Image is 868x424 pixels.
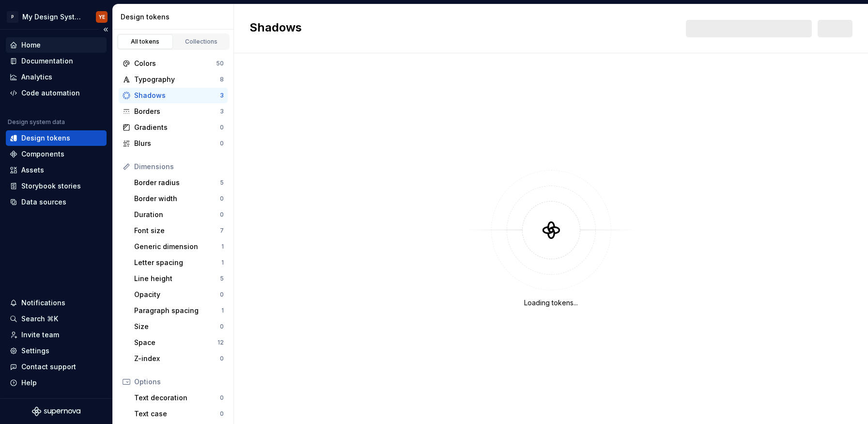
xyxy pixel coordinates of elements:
div: P [7,11,18,23]
div: Design tokens [121,12,230,22]
a: Invite team [6,327,107,343]
div: YE [99,13,105,21]
a: Letter spacing1 [130,255,228,270]
div: Notifications [21,298,65,308]
div: Border width [134,194,220,204]
div: Typography [134,75,220,84]
div: Search ⌘K [21,314,58,324]
div: 0 [220,140,224,147]
button: Collapse sidebar [99,23,112,36]
div: 7 [220,227,224,235]
a: Opacity0 [130,287,228,302]
a: Gradients0 [119,120,228,135]
div: Border radius [134,178,220,188]
div: Opacity [134,290,220,299]
div: Space [134,338,217,347]
div: Loading tokens... [524,298,578,308]
div: 0 [220,355,224,362]
div: Z-index [134,354,220,363]
a: Code automation [6,85,107,101]
a: Borders3 [119,104,228,119]
a: Colors50 [119,56,228,71]
div: Letter spacing [134,258,221,267]
div: Line height [134,274,220,283]
a: Typography8 [119,72,228,87]
div: 0 [220,394,224,402]
div: Collections [177,38,226,46]
div: Analytics [21,72,52,82]
a: Shadows3 [119,88,228,103]
button: Help [6,375,107,391]
div: 50 [216,60,224,67]
a: Paragraph spacing1 [130,303,228,318]
a: Blurs0 [119,136,228,151]
div: Text decoration [134,393,220,403]
h2: Shadows [249,20,302,37]
div: 0 [220,211,224,219]
button: Search ⌘K [6,311,107,327]
div: Blurs [134,139,220,148]
a: Supernova Logo [32,407,80,416]
div: 0 [220,410,224,418]
div: Options [134,377,224,387]
div: Shadows [134,91,220,100]
div: 1 [221,243,224,251]
div: Gradients [134,123,220,132]
a: Design tokens [6,130,107,146]
div: Home [21,40,41,50]
a: Font size7 [130,223,228,238]
div: Paragraph spacing [134,306,221,315]
div: Help [21,378,37,388]
div: Borders [134,107,220,116]
a: Components [6,146,107,162]
div: 3 [220,108,224,115]
a: Duration0 [130,207,228,222]
div: Components [21,149,64,159]
div: Assets [21,165,44,175]
div: My Design System [22,12,84,22]
button: PMy Design SystemYE [2,6,110,27]
div: Design tokens [21,133,70,143]
div: Text case [134,409,220,419]
a: Z-index0 [130,351,228,366]
div: 5 [220,275,224,283]
a: Analytics [6,69,107,85]
div: Code automation [21,88,80,98]
div: 3 [220,92,224,99]
div: 5 [220,179,224,187]
div: Storybook stories [21,181,81,191]
div: 12 [217,339,224,346]
a: Data sources [6,194,107,210]
div: Design system data [8,118,65,126]
div: 0 [220,195,224,203]
div: 1 [221,259,224,267]
a: Size0 [130,319,228,334]
a: Assets [6,162,107,178]
a: Documentation [6,53,107,69]
a: Generic dimension1 [130,239,228,254]
a: Line height5 [130,271,228,286]
div: 0 [220,124,224,131]
a: Border width0 [130,191,228,206]
div: Invite team [21,330,59,340]
div: Size [134,322,220,331]
div: Generic dimension [134,242,221,251]
div: Dimensions [134,162,224,172]
button: Contact support [6,359,107,375]
a: Text decoration0 [130,390,228,406]
div: Duration [134,210,220,220]
div: Data sources [21,197,66,207]
div: Documentation [21,56,73,66]
div: 0 [220,291,224,298]
a: Border radius5 [130,175,228,190]
a: Space12 [130,335,228,350]
div: Settings [21,346,49,356]
div: Contact support [21,362,76,372]
div: All tokens [121,38,170,46]
a: Home [6,37,107,53]
button: Notifications [6,295,107,311]
div: 0 [220,323,224,330]
div: Colors [134,59,216,68]
div: 8 [220,76,224,83]
a: Storybook stories [6,178,107,194]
